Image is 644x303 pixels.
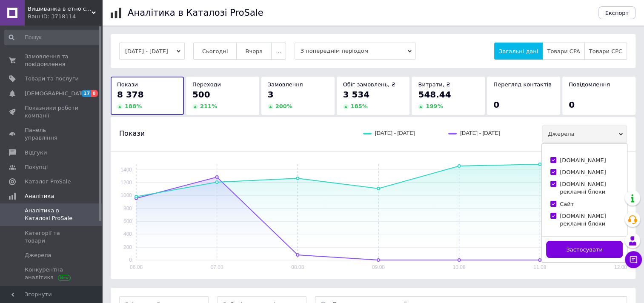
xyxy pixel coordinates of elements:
div: Ваш ID: 3718114 [28,13,102,20]
text: 07.08 [211,264,223,270]
span: 17 [81,90,91,97]
button: Застосувати [546,241,623,258]
span: Категорії та товари [25,229,79,245]
button: Товари CPA [542,43,584,60]
span: Вишиванка в етно стилі [28,5,92,13]
span: Джерела [542,126,627,143]
span: 8 378 [117,89,144,100]
span: Товари та послуги [25,75,79,83]
span: 0 [569,100,575,110]
text: 200 [123,244,132,250]
span: ... [276,48,281,54]
span: Експорт [605,10,629,16]
span: 500 [192,89,210,100]
text: 09.08 [372,264,385,270]
span: Перегляд контактів [493,81,552,88]
input: Пошук [4,30,100,45]
div: [DOMAIN_NAME] [560,157,606,164]
span: Аналітика [25,192,54,200]
span: 8 [91,90,98,97]
text: 600 [123,218,132,224]
div: [DOMAIN_NAME] рекламні блоки [560,212,618,228]
span: 3 [268,89,274,100]
text: 800 [123,206,132,212]
button: Вчора [236,43,272,60]
span: 211 % [200,103,217,109]
span: Витрати, ₴ [418,81,450,88]
span: Аналітика в Каталозі ProSale [25,207,79,222]
text: 1200 [120,180,132,186]
button: Загальні дані [494,43,543,60]
span: Замовлення та повідомлення [25,53,79,68]
div: [DOMAIN_NAME] [560,169,606,176]
button: Експорт [598,6,636,19]
text: 10.08 [453,264,466,270]
text: 08.08 [291,264,304,270]
span: Переходи [192,81,221,88]
span: 200 % [275,103,292,109]
span: 188 % [125,103,142,109]
span: Обіг замовлень, ₴ [343,81,396,88]
span: Покази [119,129,145,138]
button: Чат з покупцем [625,251,642,268]
span: [DEMOGRAPHIC_DATA] [25,90,88,97]
span: Товари CPC [589,48,622,54]
span: Вчора [245,48,263,54]
text: 12.08 [614,264,627,270]
span: 0 [493,100,499,110]
span: Сьогодні [202,48,228,54]
button: [DATE] - [DATE] [119,43,185,60]
text: 1000 [120,192,132,198]
span: Замовлення [268,81,303,88]
button: ... [271,43,286,60]
span: Покупці [25,163,48,171]
h1: Аналітика в Каталозі ProSale [128,8,263,18]
span: 3 534 [343,89,370,100]
span: Панель управління [25,126,79,142]
span: Загальні дані [499,48,538,54]
text: 06.08 [130,264,143,270]
span: Покази [117,81,138,88]
span: Джерела [25,252,51,259]
text: 1400 [120,167,132,173]
span: Відгуки [25,149,47,157]
span: З попереднім періодом [295,43,416,60]
span: Повідомлення [569,81,610,88]
div: Сайт [560,200,574,208]
span: Каталог ProSale [25,178,71,186]
button: Товари CPC [584,43,627,60]
button: Сьогодні [193,43,237,60]
span: Застосувати [566,246,602,253]
span: 548.44 [418,89,451,100]
span: 199 % [426,103,443,109]
div: [DOMAIN_NAME] рекламні блоки [560,180,618,196]
text: 400 [123,231,132,237]
text: 11.08 [533,264,546,270]
span: Конкурентна аналітика [25,266,79,281]
text: 0 [129,257,132,263]
span: Товари CPA [547,48,580,54]
span: 185 % [351,103,368,109]
span: Показники роботи компанії [25,104,79,120]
